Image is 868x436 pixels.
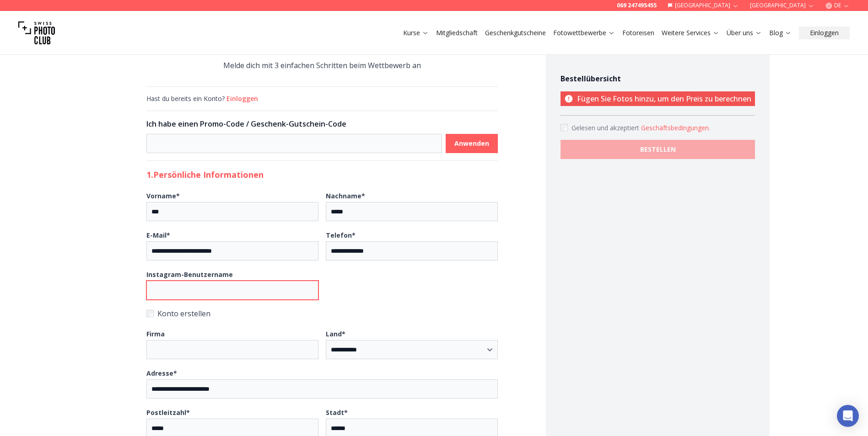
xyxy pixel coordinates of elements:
[403,28,429,37] a: Kurse
[146,231,170,239] b: E-Mail *
[146,118,498,129] h3: Ich habe einen Promo-Code / Geschenk-Gutschein-Code
[326,330,345,338] b: Land *
[326,241,498,261] input: Telefon*
[326,191,365,200] b: Nachname *
[399,27,432,39] button: Kurse
[837,405,859,427] div: Open Intercom Messenger
[662,28,719,37] a: Weitere Services
[146,379,498,399] input: Adresse*
[553,28,615,37] a: Fotowettbewerbe
[146,408,190,417] b: Postleitzahl *
[561,124,568,131] input: Accept terms
[432,27,481,39] button: Mitgliedschaft
[326,340,498,359] select: Land*
[146,241,318,261] input: E-Mail*
[561,73,755,84] h4: Bestellübersicht
[146,168,498,181] h2: 1. Persönliche Informationen
[727,28,762,37] a: Über uns
[436,28,478,37] a: Mitgliedschaft
[146,94,498,103] div: Hast du bereits ein Konto?
[146,310,154,317] input: Konto erstellen
[769,28,792,37] a: Blog
[326,202,498,221] input: Nachname*
[485,28,546,37] a: Geschenkgutscheine
[640,145,676,154] b: BESTELLEN
[766,27,795,39] button: Blog
[146,369,177,378] b: Adresse *
[617,2,657,9] a: 069 247495455
[454,139,489,148] b: Anwenden
[641,123,710,133] button: Accept termsGelesen und akzeptiert
[550,27,619,39] button: Fotowettbewerbe
[658,27,723,39] button: Weitere Services
[146,330,165,338] b: Firma
[799,27,850,39] button: Einloggen
[622,28,654,37] a: Fotoreisen
[146,281,318,300] input: Instagram-Benutzername
[446,134,498,153] button: Anwenden
[561,91,755,106] p: Fügen Sie Fotos hinzu, um den Preis zu berechnen
[571,123,641,132] span: Gelesen und akzeptiert
[18,15,55,51] img: Swiss photo club
[226,94,258,103] button: Einloggen
[146,191,180,200] b: Vorname *
[326,408,348,417] b: Stadt *
[561,140,755,159] button: BESTELLEN
[723,27,766,39] button: Über uns
[146,202,318,221] input: Vorname*
[146,270,233,279] b: Instagram-Benutzername
[481,27,550,39] button: Geschenkgutscheine
[146,340,318,359] input: Firma
[146,307,498,320] label: Konto erstellen
[326,231,356,239] b: Telefon *
[619,27,658,39] button: Fotoreisen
